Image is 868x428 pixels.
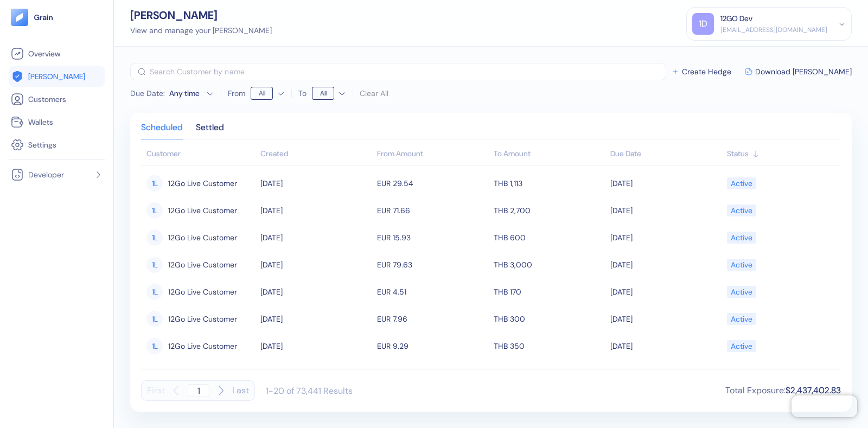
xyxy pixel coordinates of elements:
[792,395,857,417] iframe: Chatra live chat
[745,68,852,75] button: Download [PERSON_NAME]
[731,283,752,301] div: Active
[168,283,237,301] span: 12Go Live Customer
[608,360,724,387] td: [DATE]
[258,305,374,333] td: [DATE]
[491,224,608,251] td: THB 600
[491,251,608,278] td: THB 3,000
[731,310,752,328] div: Active
[682,68,731,75] span: Create Hedge
[491,197,608,224] td: THB 2,700
[11,116,103,129] a: Wallets
[258,170,374,197] td: [DATE]
[672,68,731,75] button: Create Hedge
[130,10,272,21] div: [PERSON_NAME]
[168,310,237,328] span: 12Go Live Customer
[11,47,103,60] a: Overview
[258,278,374,305] td: [DATE]
[374,224,491,251] td: EUR 15.93
[146,257,163,273] div: 1L
[28,94,66,105] span: Customers
[28,71,85,82] span: [PERSON_NAME]
[374,251,491,278] td: EUR 79.63
[298,90,307,97] label: To
[610,148,722,159] div: Sort ascending
[608,305,724,333] td: [DATE]
[720,25,827,35] div: [EMAIL_ADDRESS][DOMAIN_NAME]
[141,124,183,139] div: Scheduled
[150,63,666,80] input: Search Customer by name
[374,305,491,333] td: EUR 7.96
[130,25,272,36] div: View and manage your [PERSON_NAME]
[374,333,491,360] td: EUR 9.29
[34,14,54,21] img: logo
[755,68,852,75] span: Download [PERSON_NAME]
[491,278,608,305] td: THB 170
[608,224,724,251] td: [DATE]
[266,385,353,397] div: 1-20 of 73,441 Results
[731,337,752,355] div: Active
[146,229,163,246] div: 1L
[232,380,249,401] button: Last
[491,170,608,197] td: THB 1,113
[731,255,752,274] div: Active
[28,169,64,180] span: Developer
[147,380,165,401] button: First
[312,85,346,102] button: To
[11,70,103,83] a: [PERSON_NAME]
[258,224,374,251] td: [DATE]
[11,138,103,151] a: Settings
[146,202,163,219] div: 1L
[228,90,245,97] label: From
[608,197,724,224] td: [DATE]
[731,364,752,382] div: Active
[146,284,163,300] div: 1L
[731,201,752,220] div: Active
[146,311,163,327] div: 1L
[374,170,491,197] td: EUR 29.54
[168,228,237,247] span: 12Go Live Customer
[725,384,841,397] div: Total Exposure :
[608,170,724,197] td: [DATE]
[692,13,714,35] div: 1D
[258,197,374,224] td: [DATE]
[491,305,608,333] td: THB 300
[168,201,237,220] span: 12Go Live Customer
[168,174,237,193] span: 12Go Live Customer
[11,93,103,106] a: Customers
[786,385,841,396] span: $2,437,402.83
[374,360,491,387] td: EUR 13.27
[146,175,163,191] div: 1L
[11,9,28,26] img: logo-tablet-V2.svg
[731,174,752,193] div: Active
[720,13,752,24] div: 12GO Dev
[258,251,374,278] td: [DATE]
[146,338,163,354] div: 1L
[28,139,56,150] span: Settings
[130,88,214,99] button: Due Date:Any time
[491,333,608,360] td: THB 350
[491,144,608,165] th: To Amount
[258,333,374,360] td: [DATE]
[608,333,724,360] td: [DATE]
[260,148,372,159] div: Sort ascending
[374,144,491,165] th: From Amount
[374,197,491,224] td: EUR 71.66
[374,278,491,305] td: EUR 4.51
[130,88,165,99] span: Due Date :
[28,48,60,59] span: Overview
[169,88,202,99] div: Any time
[608,251,724,278] td: [DATE]
[168,255,237,274] span: 12Go Live Customer
[28,117,53,127] span: Wallets
[251,85,285,102] button: From
[731,228,752,247] div: Active
[168,337,237,355] span: 12Go Live Customer
[141,144,258,165] th: Customer
[168,364,237,382] span: 12Go Live Customer
[196,124,224,139] div: Settled
[727,148,835,159] div: Sort ascending
[491,360,608,387] td: THB 500
[608,278,724,305] td: [DATE]
[258,360,374,387] td: [DATE]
